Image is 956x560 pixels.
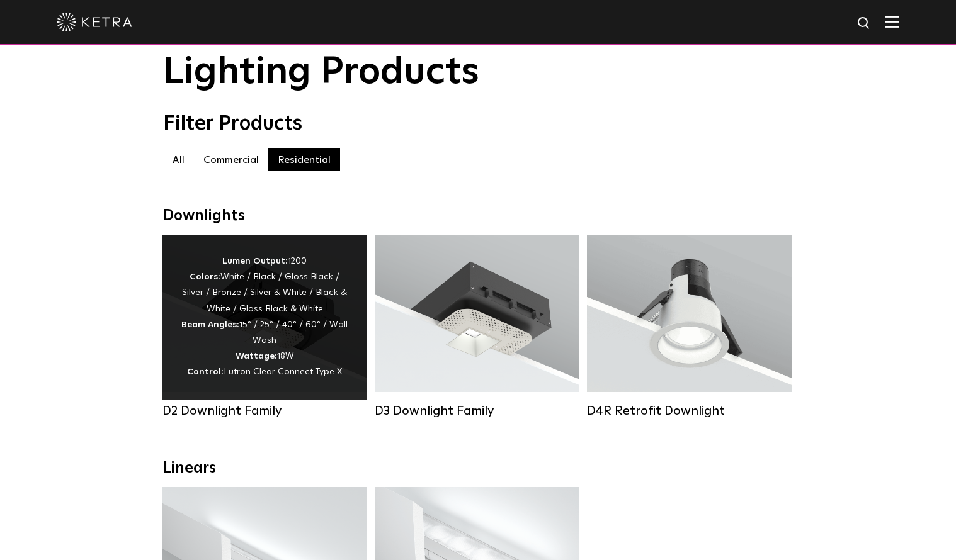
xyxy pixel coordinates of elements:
[162,235,367,417] a: D2 Downlight Family Lumen Output:1200Colors:White / Black / Gloss Black / Silver / Bronze / Silve...
[587,235,792,417] a: D4R Retrofit Downlight Lumen Output:800Colors:White / BlackBeam Angles:15° / 25° / 40° / 60°Watta...
[885,16,899,28] img: Hamburger%20Nav.svg
[268,148,340,171] label: Residential
[162,403,367,418] div: D2 Downlight Family
[587,403,792,418] div: D4R Retrofit Downlight
[181,254,348,381] div: 1200 White / Black / Gloss Black / Silver / Bronze / Silver & White / Black & White / Gloss Black...
[375,403,579,418] div: D3 Downlight Family
[187,367,224,376] strong: Control:
[856,16,872,31] img: search icon
[236,352,277,361] strong: Wattage:
[181,320,239,329] strong: Beam Angles:
[163,112,793,136] div: Filter Products
[163,459,793,478] div: Linears
[222,257,288,266] strong: Lumen Output:
[375,235,579,417] a: D3 Downlight Family Lumen Output:700 / 900 / 1100Colors:White / Black / Silver / Bronze / Paintab...
[163,53,479,91] span: Lighting Products
[224,367,342,376] span: Lutron Clear Connect Type X
[57,13,132,31] img: ketra-logo-2019-white
[194,148,268,171] label: Commercial
[163,148,194,171] label: All
[163,207,793,225] div: Downlights
[190,272,220,281] strong: Colors:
